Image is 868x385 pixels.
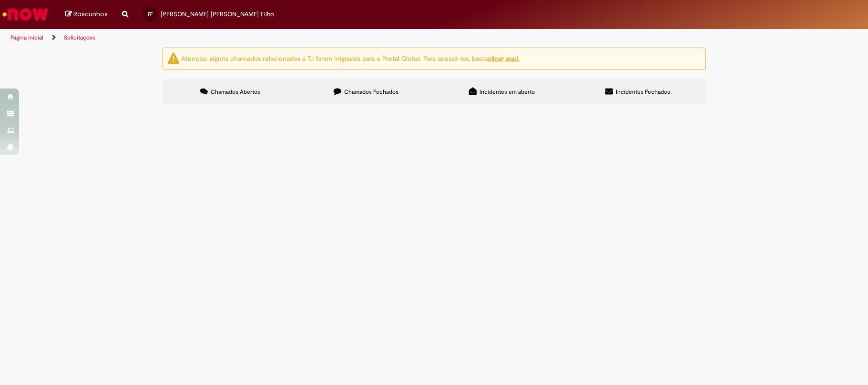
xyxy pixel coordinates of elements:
ul: Trilhas de página [7,29,572,47]
a: Rascunhos [65,10,108,19]
span: Incidentes Fechados [616,88,670,96]
a: Página inicial [10,34,43,41]
img: ServiceNow [1,5,50,24]
span: Chamados Abertos [211,88,260,96]
span: Chamados Fechados [344,88,398,96]
span: FF [148,11,153,17]
span: [PERSON_NAME] [PERSON_NAME] Filho [161,10,274,18]
span: Rascunhos [73,10,108,19]
a: Solicitações [64,34,96,41]
a: clicar aqui. [488,54,520,62]
ng-bind-html: Atenção: alguns chamados relacionados a T.I foram migrados para o Portal Global. Para acessá-los,... [181,54,520,62]
span: Incidentes em aberto [480,88,535,96]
